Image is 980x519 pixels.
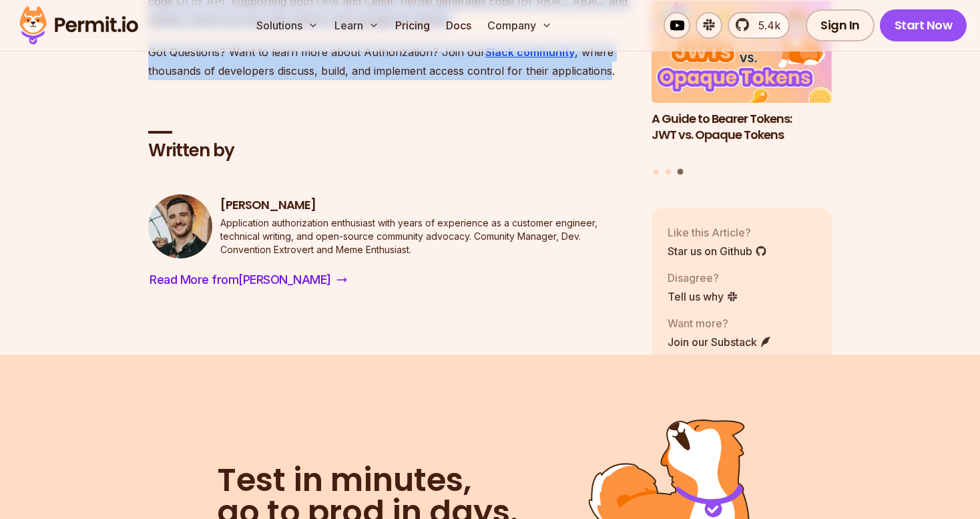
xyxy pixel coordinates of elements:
button: Learn [329,12,385,39]
p: Want more? [668,315,772,331]
a: 5.4k [728,12,790,39]
a: A Guide to Bearer Tokens: JWT vs. Opaque TokensA Guide to Bearer Tokens: JWT vs. Opaque Tokens [652,1,832,160]
h3: A Guide to Bearer Tokens: JWT vs. Opaque Tokens [652,111,832,144]
h2: Written by [148,139,630,163]
span: Read More from [PERSON_NAME] [150,271,331,289]
a: Sign In [806,9,875,41]
h3: [PERSON_NAME] [220,197,630,214]
button: Go to slide 3 [677,168,683,174]
button: Go to slide 1 [654,169,659,174]
p: Got Questions? Want to learn more about Authorization? Join our , where thousands of developers d... [148,43,630,80]
a: Join our Substack [668,334,772,350]
div: Posts [652,1,832,176]
a: Star us on Github [668,243,767,259]
a: Slack community [485,45,575,59]
img: Daniel Bass [148,194,212,258]
span: 5.4k [750,17,780,33]
a: Docs [441,12,477,39]
span: Test in minutes, [217,464,518,496]
li: 3 of 3 [652,1,832,160]
button: Go to slide 2 [666,169,671,174]
p: Application authorization enthusiast with years of experience as a customer engineer, technical w... [220,216,630,256]
button: Company [482,12,557,39]
a: Pricing [390,12,435,39]
img: Permit logo [13,3,144,48]
img: A Guide to Bearer Tokens: JWT vs. Opaque Tokens [652,1,832,103]
a: Tell us why [668,289,738,305]
button: Solutions [251,12,324,39]
a: Start Now [880,9,967,41]
p: Like this Article? [668,224,767,240]
p: Disagree? [668,270,738,286]
a: Read More from[PERSON_NAME] [148,269,348,291]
